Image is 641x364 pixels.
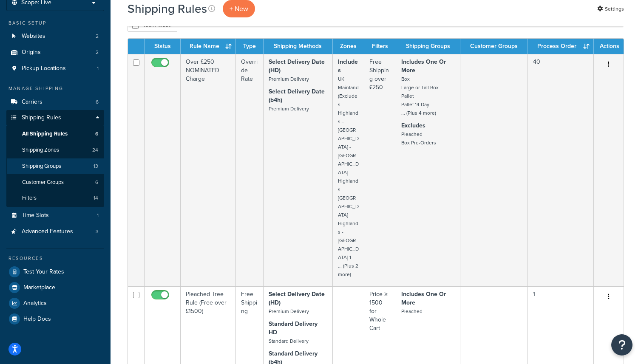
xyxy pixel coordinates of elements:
[269,57,325,75] strong: Select Delivery Date (HD)
[594,39,624,54] th: Actions
[611,334,632,356] button: Open Resource Center
[6,94,104,110] li: Carriers
[22,33,45,40] span: Websites
[181,39,236,54] th: Rule Name : activate to sort column ascending
[6,190,104,206] a: Filters 14
[23,268,64,276] span: Test Your Rates
[96,99,99,106] span: 6
[6,126,104,142] li: All Shipping Rules
[6,224,104,240] li: Advanced Features
[6,175,104,190] a: Customer Groups 6
[236,39,264,54] th: Type
[6,158,104,174] a: Shipping Groups 13
[22,163,61,170] span: Shipping Groups
[6,224,104,240] a: Advanced Features 3
[6,28,104,44] li: Websites
[22,195,37,202] span: Filters
[364,54,396,286] td: Free Shipping over £250
[6,142,104,158] li: Shipping Zones
[333,39,365,54] th: Zones
[401,57,446,75] strong: Includes One Or More
[6,126,104,142] a: All Shipping Rules 6
[96,49,99,56] span: 2
[6,280,104,295] a: Marketplace
[6,110,104,207] li: Shipping Rules
[22,114,61,121] span: Shipping Rules
[264,39,332,54] th: Shipping Methods
[396,39,460,54] th: Shipping Groups
[94,163,98,170] span: 13
[236,54,264,286] td: Override Rate
[96,33,99,40] span: 2
[6,175,104,190] li: Customer Groups
[22,147,59,154] span: Shipping Zones
[23,284,55,291] span: Marketplace
[22,228,73,235] span: Advanced Features
[269,75,309,83] small: Premium Delivery
[269,105,309,113] small: Premium Delivery
[6,45,104,60] li: Origins
[269,87,325,104] strong: Select Delivery Date (b4h)
[528,54,594,286] td: 40
[6,61,104,76] a: Pickup Locations 1
[23,300,47,307] span: Analytics
[401,121,425,130] strong: Excludes
[97,212,99,219] span: 1
[22,99,43,106] span: Carriers
[92,147,98,154] span: 24
[22,65,66,72] span: Pickup Locations
[95,130,98,138] span: 6
[401,290,446,307] strong: Includes One Or More
[528,39,594,54] th: Process Order : activate to sort column ascending
[401,75,439,117] small: Box Large or Tall Box Pallet Pallet 14 Day ... (Plus 4 more)
[6,20,104,27] div: Basic Setup
[6,208,104,223] li: Time Slots
[6,61,104,76] li: Pickup Locations
[6,255,104,262] div: Resources
[96,228,99,235] span: 3
[338,57,358,75] strong: Includes
[6,94,104,110] a: Carriers 6
[6,142,104,158] a: Shipping Zones 24
[128,0,207,17] h1: Shipping Rules
[269,319,318,337] strong: Standard Delivery HD
[145,39,181,54] th: Status
[6,85,104,92] div: Manage Shipping
[94,195,98,202] span: 14
[269,337,309,345] small: Standard Delivery
[6,45,104,60] a: Origins 2
[22,179,64,186] span: Customer Groups
[6,110,104,126] a: Shipping Rules
[6,296,104,311] a: Analytics
[6,208,104,223] a: Time Slots 1
[364,39,396,54] th: Filters
[22,49,41,56] span: Origins
[22,212,49,219] span: Time Slots
[6,190,104,206] li: Filters
[401,308,423,315] small: Pleached
[338,75,359,278] small: UK Mainland (Excludes Highlands... [GEOGRAPHIC_DATA] - [GEOGRAPHIC_DATA] Highlands - [GEOGRAPHIC_...
[597,3,624,15] a: Settings
[6,28,104,44] a: Websites 2
[401,130,436,147] small: Pleached Box Pre-Orders
[269,308,309,315] small: Premium Delivery
[460,39,528,54] th: Customer Groups
[23,316,51,323] span: Help Docs
[95,179,98,186] span: 6
[6,158,104,174] li: Shipping Groups
[6,311,104,327] a: Help Docs
[181,54,236,286] td: Over £250 NOMINATED Charge
[22,130,68,138] span: All Shipping Rules
[269,290,325,307] strong: Select Delivery Date (HD)
[97,65,99,72] span: 1
[6,264,104,279] a: Test Your Rates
